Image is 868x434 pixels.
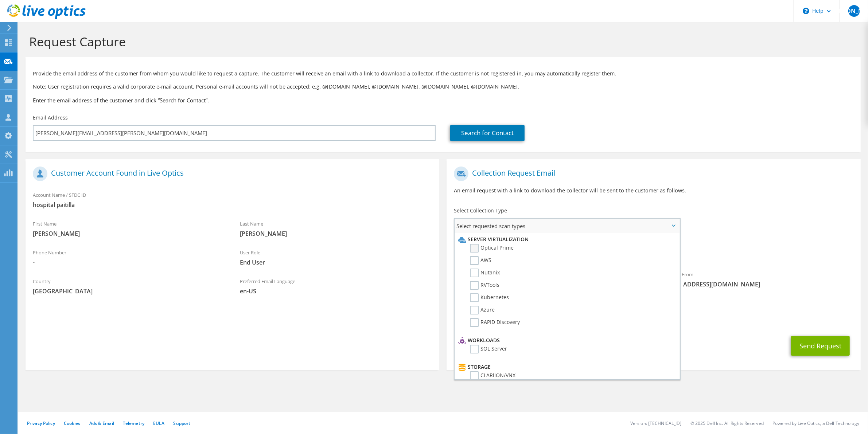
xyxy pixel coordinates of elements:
span: [PERSON_NAME] [33,230,225,238]
span: - [33,258,225,266]
div: First Name [26,216,233,241]
label: Nutanix [470,269,500,277]
label: SQL Server [470,345,507,353]
label: Email Address [33,114,68,121]
span: [PERSON_NAME] [848,5,860,17]
a: Cookies [64,420,81,426]
li: Version: [TECHNICAL_ID] [630,420,682,426]
span: Select requested scan types [455,219,679,233]
div: Last Name [233,216,440,241]
div: Requested Collections [447,236,860,263]
li: Powered by Live Optics, a Dell Technology [772,420,859,426]
div: Phone Number [26,245,233,270]
p: Provide the email address of the customer from whom you would like to request a capture. The cust... [33,70,853,78]
li: © 2025 Dell Inc. All Rights Reserved [690,420,764,426]
a: EULA [153,420,164,426]
span: hospital paitilla [33,201,432,209]
a: Telemetry [123,420,144,426]
a: Ads & Email [89,420,114,426]
h3: Enter the email address of the customer and click “Search for Contact”. [33,96,853,104]
li: Workloads [456,336,676,345]
div: To [447,267,654,300]
label: Optical Prime [470,244,514,253]
label: RAPID Discovery [470,318,520,327]
h1: Collection Request Email [454,167,849,181]
div: Account Name / SFDC ID [26,187,439,212]
a: Support [173,420,190,426]
label: Kubernetes [470,293,509,302]
li: Server Virtualization [456,235,676,244]
p: Note: User registration requires a valid corporate e-mail account. Personal e-mail accounts will ... [33,83,853,91]
label: CLARiiON/VNX [470,371,515,380]
label: AWS [470,256,491,265]
span: [EMAIL_ADDRESS][DOMAIN_NAME] [661,280,853,288]
label: Select Collection Type [454,207,507,214]
li: Storage [456,363,676,371]
div: Country [26,274,233,299]
label: Azure [470,306,495,314]
span: [GEOGRAPHIC_DATA] [33,287,225,295]
div: Sender & From [654,267,861,292]
button: Send Request [791,336,850,356]
p: An email request with a link to download the collector will be sent to the customer as follows. [454,187,853,195]
a: Search for Contact [450,125,525,141]
span: [PERSON_NAME] [240,230,432,238]
a: Privacy Policy [27,420,55,426]
div: User Role [233,245,440,270]
div: CC & Reply To [447,304,860,329]
svg: \n [803,8,809,14]
span: End User [240,258,432,266]
label: RVTools [470,281,499,290]
span: en-US [240,287,432,295]
h1: Request Capture [29,34,853,49]
h1: Customer Account Found in Live Optics [33,167,428,181]
div: Preferred Email Language [233,274,440,299]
